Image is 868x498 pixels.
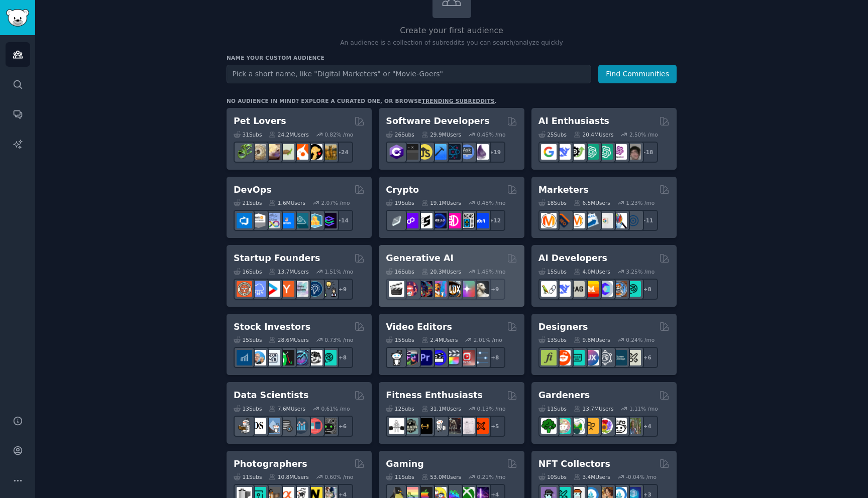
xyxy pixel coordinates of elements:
div: 0.13 % /mo [477,405,506,412]
img: dataengineering [279,418,294,434]
div: 3.25 % /mo [626,268,655,275]
div: 16 Sub s [234,268,262,275]
div: 10 Sub s [538,473,567,480]
div: + 8 [332,347,353,368]
h2: AI Enthusiasts [538,115,609,128]
div: + 4 [637,416,658,437]
div: 20.4M Users [574,131,613,138]
h2: Designers [538,321,588,333]
div: 0.61 % /mo [321,405,350,412]
div: 10.8M Users [269,473,308,480]
div: 1.51 % /mo [324,268,353,275]
img: Forex [265,350,280,365]
h2: Software Developers [386,115,489,128]
img: analytics [293,418,308,434]
div: 0.21 % /mo [477,473,506,480]
img: UXDesign [583,350,599,365]
div: 19 Sub s [386,199,414,206]
div: 15 Sub s [538,268,567,275]
img: GoogleGeminiAI [541,144,557,160]
img: swingtrading [307,350,322,365]
div: 2.50 % /mo [629,131,658,138]
img: AIDevelopersSociety [625,281,641,297]
img: fitness30plus [445,418,461,434]
img: Trading [279,350,294,365]
div: 0.73 % /mo [324,336,353,343]
h2: Data Scientists [234,389,308,402]
img: defi_ [473,213,489,228]
img: learndesign [611,350,627,365]
div: 13.7M Users [269,268,308,275]
img: iOSProgramming [431,144,447,160]
div: 6.5M Users [574,199,610,206]
img: herpetology [237,144,252,160]
div: 11 Sub s [386,473,414,480]
div: 25 Sub s [538,131,567,138]
h2: Crypto [386,184,419,196]
img: ArtificalIntelligence [625,144,641,160]
div: 3.4M Users [574,473,610,480]
div: + 5 [484,416,505,437]
h2: Video Editors [386,321,452,333]
img: AWS_Certified_Experts [251,213,266,228]
img: statistics [265,418,280,434]
div: 26 Sub s [386,131,414,138]
img: GymMotivation [403,418,418,434]
div: 12 Sub s [386,405,414,412]
div: 11 Sub s [234,473,262,480]
div: 20.3M Users [421,268,461,275]
img: VideoEditors [431,350,447,365]
div: 2.4M Users [421,336,458,343]
h2: Create your first audience [227,25,677,37]
img: postproduction [473,350,489,365]
div: + 14 [332,210,353,231]
img: SaaS [251,281,266,297]
img: physicaltherapy [459,418,475,434]
img: learnjavascript [417,144,432,160]
button: Find Communities [598,65,677,83]
div: + 8 [637,279,658,300]
img: MistralAI [583,281,599,297]
img: logodesign [555,350,571,365]
div: 19.1M Users [421,199,461,206]
img: CryptoNews [459,213,475,228]
img: bigseo [555,213,571,228]
div: + 18 [637,142,658,163]
img: deepdream [417,281,432,297]
h2: Pet Lovers [234,115,286,128]
img: googleads [597,213,613,228]
div: 1.6M Users [269,199,305,206]
img: LangChain [541,281,557,297]
img: DevOpsLinks [279,213,294,228]
img: OnlineMarketing [625,213,641,228]
img: technicalanalysis [321,350,337,365]
img: chatgpt_promptDesign [583,144,599,160]
div: 0.45 % /mo [477,131,506,138]
img: MarketingResearch [611,213,627,228]
img: Youtubevideo [459,350,475,365]
img: vegetablegardening [541,418,557,434]
div: 31.1M Users [421,405,461,412]
h2: Gardeners [538,389,590,402]
div: + 24 [332,142,353,163]
img: cockatiel [293,144,308,160]
div: + 8 [484,347,505,368]
img: dalle2 [403,281,418,297]
h2: Marketers [538,184,589,196]
img: aivideo [389,281,404,297]
img: AItoolsCatalog [569,144,585,160]
img: editors [403,350,418,365]
h2: Stock Investors [234,321,310,333]
h2: Startup Founders [234,252,320,265]
div: 15 Sub s [386,336,414,343]
input: Pick a short name, like "Digital Marketers" or "Movie-Goers" [227,65,591,83]
div: 7.6M Users [269,405,305,412]
img: DeepSeek [555,281,571,297]
img: UI_Design [569,350,585,365]
img: UrbanGardening [611,418,627,434]
img: content_marketing [541,213,557,228]
img: azuredevops [237,213,252,228]
img: userexperience [597,350,613,365]
div: 24.2M Users [269,131,308,138]
div: No audience in mind? Explore a curated one, or browse . [227,97,497,104]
